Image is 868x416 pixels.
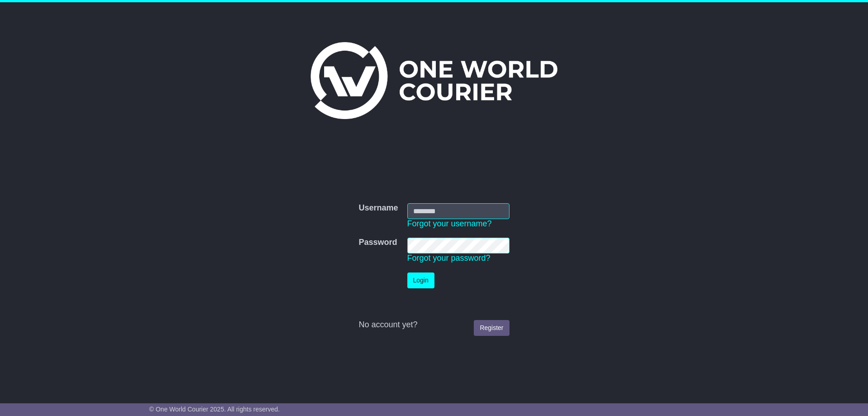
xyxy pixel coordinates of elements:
a: Forgot your username? [407,219,492,228]
a: Register [474,320,509,336]
button: Login [407,273,434,288]
label: Password [359,238,397,248]
span: © One World Courier 2025. All rights reserved. [149,406,280,413]
label: Username [359,203,398,213]
img: One World [311,42,557,119]
a: Forgot your password? [407,253,491,263]
div: No account yet? [359,320,509,330]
